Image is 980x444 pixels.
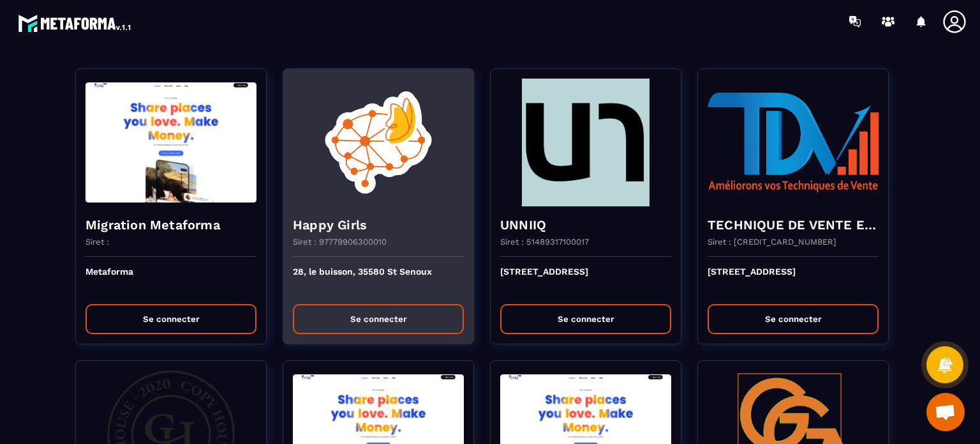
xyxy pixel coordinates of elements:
[500,216,671,234] h4: UNNIIQ
[926,393,965,431] a: Ouvrir le chat
[708,266,879,295] p: [STREET_ADDRESS]
[293,237,387,247] p: Siret : 97779906300010
[18,11,133,34] img: logo
[293,266,464,295] p: 28, le buisson, 35580 St Senoux
[500,304,671,334] button: Se connecter
[500,237,589,247] p: Siret : 51489317100017
[85,216,256,234] h4: Migration Metaforma
[708,216,879,234] h4: TECHNIQUE DE VENTE EDITION
[85,304,256,334] button: Se connecter
[708,79,879,206] img: funnel-background
[500,266,671,295] p: [STREET_ADDRESS]
[708,304,879,334] button: Se connecter
[708,237,836,247] p: Siret : [CREDIT_CARD_NUMBER]
[85,237,109,247] p: Siret :
[293,79,464,206] img: funnel-background
[85,79,256,206] img: funnel-background
[85,266,256,295] p: Metaforma
[500,79,671,206] img: funnel-background
[293,304,464,334] button: Se connecter
[293,216,464,234] h4: Happy Girls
